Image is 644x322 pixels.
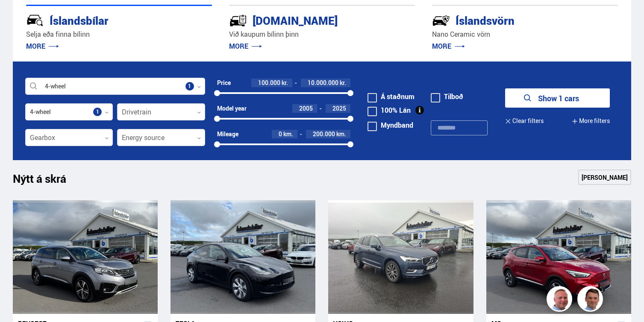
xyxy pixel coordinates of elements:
p: Nano Ceramic vörn [432,29,618,39]
a: MORE [432,41,465,51]
img: tr5P-W3DuiFaO7aO.svg [229,12,247,29]
span: km. [283,131,293,138]
label: Á staðnum [368,93,415,100]
div: Íslandsvörn [432,12,588,27]
label: Myndband [368,122,413,129]
span: 2005 [299,104,313,112]
label: Tilboð [431,93,463,100]
p: Við kaupum bílinn þinn [229,29,415,39]
img: siFngHWaQ9KaOqBr.png [548,287,573,313]
button: Clear filters [505,111,544,131]
img: -Svtn6bYgwAsiwNX.svg [432,12,450,29]
span: 0 [279,130,282,138]
img: JRvxyua_JYH6wB4c.svg [26,12,44,29]
span: kr. [340,79,346,86]
label: 100% Lán [368,107,411,114]
button: Open LiveChat chat widget [7,3,32,29]
a: MORE [26,41,59,51]
div: Model year [217,105,247,112]
span: 10.000.000 [308,79,338,87]
a: [PERSON_NAME] [578,170,631,185]
p: Selja eða finna bílinn [26,29,212,39]
div: Price [217,79,231,86]
div: [DOMAIN_NAME] [229,12,385,27]
span: kr. [282,79,288,86]
button: More filters [572,111,610,131]
span: 100.000 [258,79,280,87]
span: 200.000 [313,130,335,138]
div: Mileage [217,131,238,138]
button: Show 1 cars [505,88,610,108]
span: km. [336,131,346,138]
div: Íslandsbílar [26,12,182,27]
a: MORE [229,41,262,51]
h1: Nýtt á skrá [13,172,81,190]
img: FbJEzSuNWCJXmdc-.webp [579,287,604,313]
span: 2025 [332,104,346,112]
